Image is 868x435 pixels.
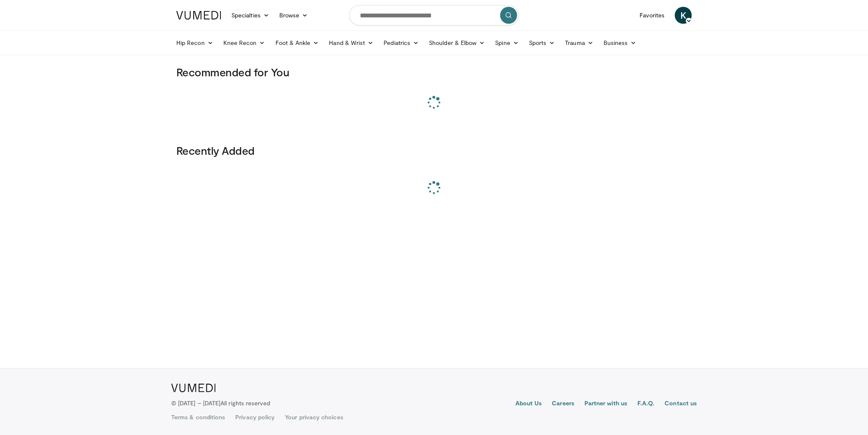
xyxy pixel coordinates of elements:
a: Partner with us [584,399,627,409]
span: All rights reserved [220,399,270,407]
a: About Us [515,399,542,409]
a: Spine [490,34,523,51]
a: Knee Recon [218,34,270,51]
a: Foot & Ankle [270,34,324,51]
a: Careers [552,399,574,409]
a: Hand & Wrist [324,34,378,51]
a: Browse [274,7,313,24]
a: Favorites [634,7,670,24]
a: Your privacy choices [285,413,343,421]
a: Business [598,34,642,51]
a: Terms & conditions [171,413,225,421]
h3: Recently Added [176,144,692,157]
img: VuMedi Logo [171,384,216,392]
a: F.A.Q. [637,399,654,409]
a: Hip Recon [171,34,218,51]
input: Search topics, interventions [349,5,519,25]
a: Trauma [560,34,598,51]
p: © [DATE] – [DATE] [171,399,270,407]
a: Specialties [226,7,274,24]
a: Privacy policy [235,413,275,421]
h3: Recommended for You [176,65,692,79]
a: Shoulder & Elbow [424,34,490,51]
a: K [675,7,692,24]
a: Pediatrics [378,34,424,51]
a: Sports [524,34,560,51]
img: VuMedi Logo [176,11,221,20]
a: Contact us [665,399,697,409]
